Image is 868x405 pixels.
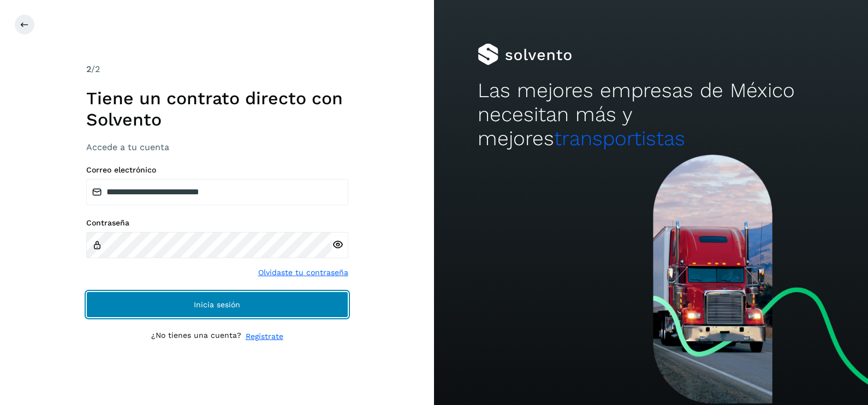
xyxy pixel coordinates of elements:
h1: Tiene un contrato directo con Solvento [86,88,348,130]
span: 2 [86,64,91,74]
label: Correo electrónico [86,165,348,175]
span: Inicia sesión [194,301,240,308]
a: Olvidaste tu contraseña [258,267,348,278]
h2: Las mejores empresas de México necesitan más y mejores [478,79,825,151]
button: Inicia sesión [86,291,348,318]
label: Contraseña [86,218,348,228]
span: transportistas [554,127,685,150]
a: Regístrate [246,331,283,342]
div: /2 [86,63,348,76]
p: ¿No tienes una cuenta? [151,331,241,342]
h3: Accede a tu cuenta [86,142,348,152]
